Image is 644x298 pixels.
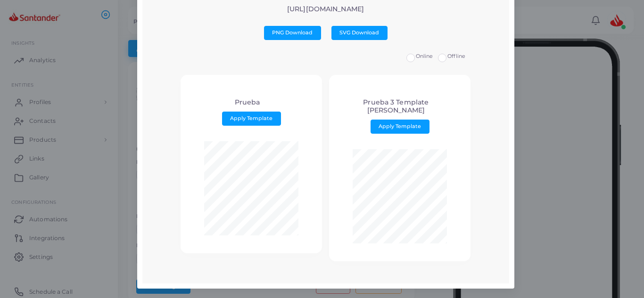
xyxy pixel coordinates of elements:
span: Apply Template [379,123,421,129]
button: SVG Download [331,26,388,40]
span: SVG Download [339,29,379,36]
h4: Prueba [235,98,260,106]
span: Offline [447,53,465,59]
p: [URL][DOMAIN_NAME] [149,5,502,13]
h4: Prueba 3 Template [PERSON_NAME] [353,98,440,114]
button: Apply Template [222,112,281,126]
span: Apply Template [230,115,272,121]
span: PNG Download [272,29,313,36]
span: Online [416,53,433,59]
button: PNG Download [264,26,321,40]
button: Apply Template [371,120,429,134]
